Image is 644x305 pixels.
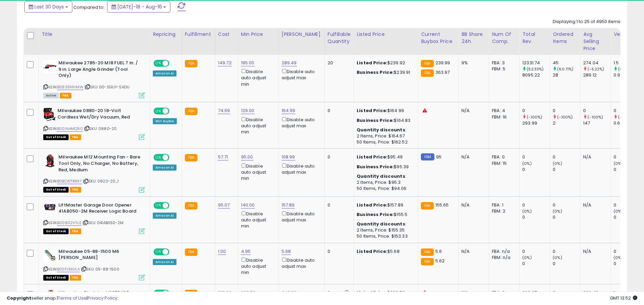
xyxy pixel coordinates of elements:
[117,3,162,10] span: [DATE]-18 - Aug-16
[492,248,514,255] div: FBA: n/a
[43,154,145,192] div: ASIN:
[357,60,413,66] div: $239.92
[357,164,413,170] div: $95.39
[185,108,197,115] small: FBA
[435,60,450,66] span: 239.99
[241,248,251,255] a: 4.95
[43,202,145,234] div: ASIN:
[614,214,641,220] div: 0
[154,249,163,255] span: ON
[357,127,405,133] b: Quantity discounts
[583,31,608,52] div: Avg Selling Price
[522,60,550,66] div: 12331.74
[282,154,295,160] a: 108.99
[357,248,413,255] div: $5.68
[553,120,580,126] div: 2
[70,228,81,234] span: FBA
[357,108,413,114] div: $164.99
[553,161,562,166] small: (0%)
[421,248,433,256] small: FBA
[153,259,176,265] div: Amazon AI
[588,66,604,72] small: (-5.22%)
[553,214,580,220] div: 0
[328,202,349,208] div: 0
[553,108,580,114] div: 0
[553,248,580,255] div: 0
[282,256,319,269] div: Disable auto adjust max
[553,255,562,260] small: (0%)
[553,19,620,25] div: Displaying 1 to 25 of 4950 items
[614,72,641,78] div: 0.93
[492,108,514,114] div: FBA: 4
[24,1,72,13] button: Last 30 Days
[42,31,147,38] div: Title
[357,69,394,75] b: Business Price:
[614,108,641,114] div: 0
[153,31,179,38] div: Repricing
[153,70,176,77] div: Amazon AI
[58,202,141,216] b: LiftMaster Garage Door Opener 41AB050-2M Receiver Logic Board
[492,202,514,208] div: FBA: 1
[357,154,413,160] div: $95.49
[43,134,69,140] span: All listings that are currently out of stock and unavailable for purchase on Amazon
[614,209,623,214] small: (0%)
[421,258,433,265] small: FBA
[185,31,212,38] div: Fulfillment
[522,290,550,296] div: 868.27
[85,84,129,90] span: | SKU: 00-SGUY-SADU
[218,60,232,66] a: 149.72
[492,208,514,214] div: FBM: 2
[614,167,641,173] div: 0
[34,3,64,10] span: Last 30 Days
[154,155,163,160] span: ON
[241,31,276,38] div: Min Price
[168,155,179,160] span: OFF
[527,114,542,120] small: (-100%)
[583,154,605,160] div: N/A
[357,133,413,139] div: 2 Items, Price: $164.67
[421,153,434,160] small: FBM
[58,290,141,304] b: Milwaukee Electric - M18TRADE BRUSHLESS 18 Fan
[282,60,297,66] a: 289.49
[58,295,87,301] a: Terms of Use
[43,248,145,280] div: ASIN:
[553,167,580,173] div: 0
[357,154,387,160] b: Listed Price:
[435,202,449,208] span: 155.65
[328,108,349,114] div: 0
[436,154,442,160] span: 95
[154,290,163,296] span: ON
[57,108,140,122] b: Milwaukee 0880-20 18-Volt Cordless Wet/Dry Vacuum, Red
[583,202,605,208] div: N/A
[553,154,580,160] div: 0
[7,295,117,302] div: seller snap | |
[43,60,57,73] img: 31V7je14OmL._SL40_.jpg
[328,248,349,255] div: 0
[43,290,57,303] img: 51sKP7yIinL._SL40_.jpg
[492,66,514,72] div: FBM: 5
[492,290,514,296] div: FBA: 0
[357,173,413,179] div: :
[492,31,517,45] div: Num of Comp.
[553,31,577,45] div: Ordered Items
[241,256,273,276] div: Disable auto adjust min
[461,248,484,255] div: N/A
[461,60,484,66] div: 9%
[522,214,550,220] div: 0
[107,1,170,13] button: [DATE]-18 - Aug-16
[282,107,295,114] a: 164.99
[282,248,291,255] a: 5.68
[168,61,179,66] span: OFF
[522,209,532,214] small: (0%)
[84,126,117,131] span: | SKU: 0880-20
[614,154,641,160] div: 0
[282,31,322,38] div: [PERSON_NAME]
[357,221,413,227] div: :
[522,248,550,255] div: 0
[614,290,641,296] div: 1
[241,60,255,66] a: 195.00
[553,209,562,214] small: (0%)
[153,118,177,124] div: Win BuyBox
[357,211,394,218] b: Business Price:
[557,66,573,72] small: (60.71%)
